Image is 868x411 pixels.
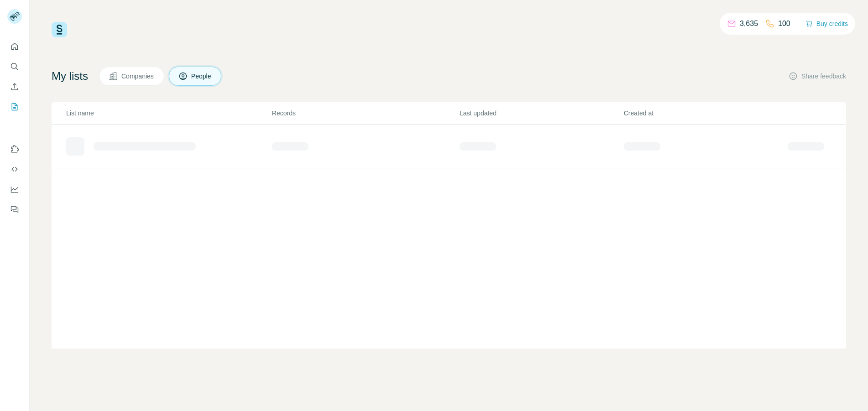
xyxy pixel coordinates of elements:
span: People [191,72,212,81]
button: Use Surfe API [7,161,22,177]
button: Dashboard [7,181,22,198]
button: Feedback [7,201,22,218]
button: Share feedback [789,72,846,81]
p: Last updated [460,109,623,118]
p: Records [272,109,459,118]
button: Buy credits [805,17,848,30]
button: Search [7,58,22,75]
p: 3,635 [740,18,758,29]
p: Created at [624,109,787,118]
p: 100 [778,18,790,29]
button: Use Surfe on LinkedIn [7,141,22,157]
button: My lists [7,99,22,115]
button: Enrich CSV [7,78,22,95]
img: Surfe Logo [52,22,67,37]
h4: My lists [52,69,88,83]
p: List name [66,109,271,118]
span: Companies [121,72,155,81]
button: Quick start [7,38,22,55]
